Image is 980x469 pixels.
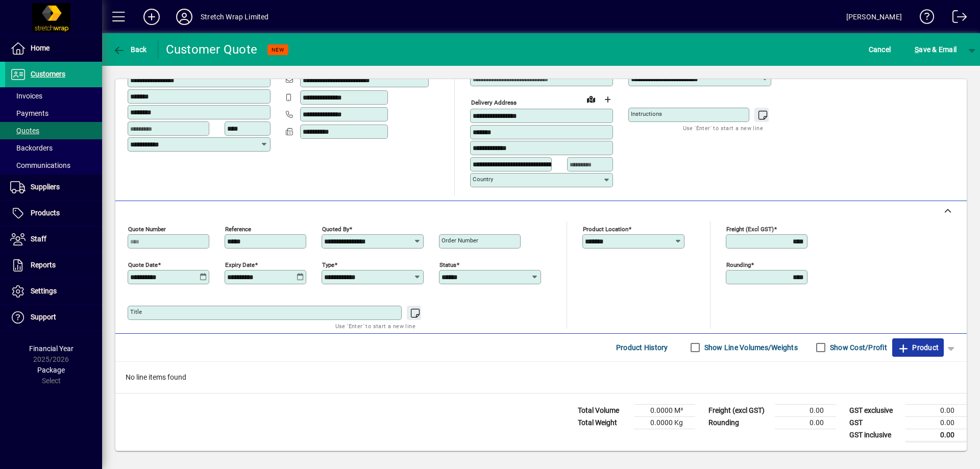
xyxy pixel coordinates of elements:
span: Product [897,339,939,356]
a: Home [5,36,102,61]
mat-label: Freight (excl GST) [726,225,774,232]
span: Communications [10,161,70,169]
span: Suppliers [31,183,60,191]
td: 0.0000 Kg [634,416,695,429]
a: Payments [5,105,102,122]
button: Product History [612,338,672,357]
span: Support [31,313,56,321]
a: Products [5,201,102,226]
label: Show Cost/Profit [828,342,887,353]
mat-label: Rounding [726,261,751,268]
span: Backorders [10,144,53,152]
div: Customer Quote [166,41,258,58]
div: Stretch Wrap Limited [201,9,269,25]
label: Show Line Volumes/Weights [702,342,798,353]
span: Quotes [10,127,39,135]
app-page-header-button: Back [102,40,158,59]
mat-label: Quote date [128,261,158,268]
td: GST inclusive [844,429,905,441]
mat-hint: Use 'Enter' to start a new line [683,122,763,134]
span: Package [37,366,65,374]
a: Logout [945,2,967,35]
span: Product History [616,339,668,356]
mat-label: Quoted by [322,225,349,232]
td: 0.00 [905,429,967,441]
td: GST exclusive [844,404,905,416]
a: Support [5,305,102,330]
mat-label: Expiry date [225,261,255,268]
td: 0.0000 M³ [634,404,695,416]
mat-label: Type [322,261,334,268]
a: Reports [5,253,102,278]
a: Communications [5,157,102,174]
button: Product [892,338,944,357]
span: Cancel [869,41,891,58]
mat-label: Order number [442,237,478,244]
a: Backorders [5,139,102,157]
button: Profile [168,8,201,26]
button: Cancel [866,40,894,59]
td: GST [844,416,905,429]
span: Customers [31,70,65,78]
button: Save & Email [910,40,962,59]
div: No line items found [115,362,967,393]
span: S [915,45,919,54]
span: Reports [31,261,56,269]
span: NEW [272,46,284,53]
a: Suppliers [5,175,102,200]
span: Invoices [10,92,42,100]
mat-hint: Use 'Enter' to start a new line [335,320,415,332]
div: [PERSON_NAME] [846,9,902,25]
span: Payments [10,109,48,117]
a: Staff [5,227,102,252]
td: 0.00 [905,416,967,429]
button: Add [135,8,168,26]
mat-label: Reference [225,225,251,232]
a: Invoices [5,87,102,105]
span: Staff [31,235,46,243]
mat-label: Instructions [631,110,662,117]
span: ave & Email [915,41,957,58]
span: Products [31,209,60,217]
mat-label: Product location [583,225,628,232]
a: Knowledge Base [912,2,935,35]
a: View on map [583,91,599,107]
td: Total Volume [573,404,634,416]
span: Financial Year [29,344,73,353]
button: Back [110,40,150,59]
mat-label: Title [130,308,142,315]
mat-label: Quote number [128,225,166,232]
span: Back [113,45,147,54]
mat-label: Status [439,261,456,268]
span: Settings [31,287,57,295]
td: Total Weight [573,416,634,429]
a: Quotes [5,122,102,139]
td: Freight (excl GST) [703,404,775,416]
button: Choose address [599,91,616,108]
mat-label: Country [473,176,493,183]
td: 0.00 [905,404,967,416]
span: Home [31,44,50,52]
td: 0.00 [775,416,836,429]
td: Rounding [703,416,775,429]
td: 0.00 [775,404,836,416]
a: Settings [5,279,102,304]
